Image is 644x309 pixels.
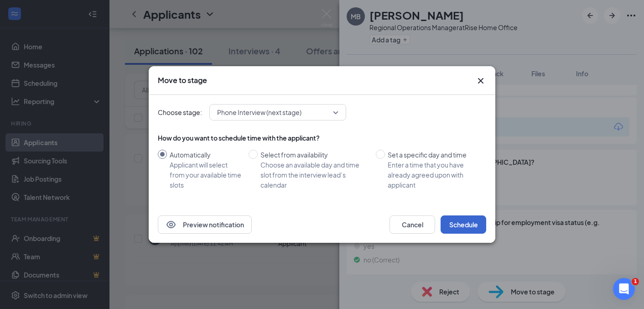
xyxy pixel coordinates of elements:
div: Choose an available day and time slot from the interview lead’s calendar [260,160,369,190]
div: Select from availability [260,150,369,160]
span: Choose stage: [158,107,202,117]
button: EyePreview notification [158,215,252,234]
iframe: Intercom live chat [613,278,635,300]
button: Schedule [441,215,486,234]
div: How do you want to schedule time with the applicant? [158,133,486,142]
button: Close [475,75,486,86]
div: Applicant will select from your available time slots [170,160,241,190]
button: Cancel [390,215,435,234]
svg: Cross [475,75,486,86]
svg: Eye [166,219,177,230]
h3: Move to stage [158,75,207,85]
div: Enter a time that you have already agreed upon with applicant [388,160,479,190]
div: Set a specific day and time [388,150,479,160]
span: 1 [632,278,639,285]
div: Automatically [170,150,241,160]
span: Phone Interview (next stage) [217,105,301,119]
